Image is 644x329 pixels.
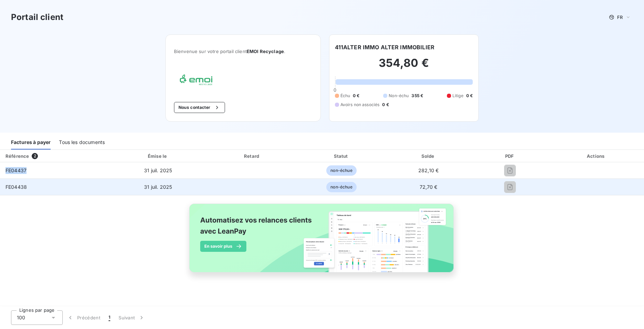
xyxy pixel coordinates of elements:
[59,135,105,150] div: Tous les documents
[387,153,470,160] div: Solde
[114,310,149,325] button: Suivant
[382,102,389,108] span: 0 €
[247,49,284,54] span: EMOI Recyclage
[174,49,312,54] span: Bienvenue sur votre portail client .
[617,14,623,20] span: FR
[340,102,380,108] span: Avoirs non associés
[208,153,296,160] div: Retard
[174,71,218,91] img: Company logo
[335,43,435,51] h6: 411ALTER IMMO ALTER IMMOBILIER
[389,93,409,99] span: Non-échu
[411,93,423,99] span: 355 €
[17,314,25,321] span: 100
[63,310,104,325] button: Précédent
[144,184,172,190] span: 31 juil. 2025
[466,93,473,99] span: 0 €
[104,310,114,325] button: 1
[11,11,63,23] h3: Portail client
[550,153,643,160] div: Actions
[452,93,463,99] span: Litige
[326,182,356,192] span: non-échue
[420,184,438,190] span: 72,70 €
[183,199,461,284] img: banner
[340,93,350,99] span: Échu
[110,153,206,160] div: Émise le
[109,314,110,321] span: 1
[326,165,356,176] span: non-échue
[6,184,27,190] span: FE04438
[353,93,359,99] span: 0 €
[335,56,473,77] h2: 354,80 €
[32,153,38,159] span: 2
[334,87,336,93] span: 0
[473,153,547,160] div: PDF
[6,153,29,159] div: Référence
[174,102,225,113] button: Nous contacter
[11,135,51,150] div: Factures à payer
[144,167,172,173] span: 31 juil. 2025
[6,167,27,173] span: FE04437
[418,167,439,173] span: 282,10 €
[299,153,384,160] div: Statut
